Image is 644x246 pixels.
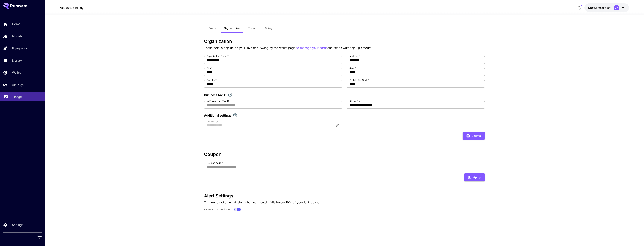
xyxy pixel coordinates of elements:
span: Profile [209,26,217,30]
label: Organization Name [207,55,229,58]
p: Turn on to get an email alert when your credit falls below 10% of your last top-up. [204,200,485,205]
button: to manage your cards [296,46,327,50]
p: Usage [13,95,22,99]
p: Business tax ID [204,93,226,97]
span: $10.62 [588,6,598,9]
p: Wallet [12,70,21,75]
svg: If you are a business tax registrant, please enter your business tax ID here. [228,93,232,97]
p: Models [12,34,22,38]
label: State [349,67,356,70]
button: Collapse sidebar [37,236,42,241]
label: Country [207,79,217,82]
a: Account & Billing [60,5,84,10]
iframe: Chat Widget [560,95,644,246]
p: Settings [12,223,23,227]
span: Billing [264,26,272,30]
h3: Organization [204,39,485,44]
span: These details pop up on your invoices. Swing by the wallet page [204,46,296,50]
span: Organization [224,26,240,30]
p: Additional settings [204,113,231,118]
button: Apply [464,173,485,181]
svg: Explore additional customization settings [233,113,237,117]
div: Collapse sidebar [40,236,45,242]
p: API Keys [12,82,24,87]
h3: Coupon [204,152,485,157]
label: City [207,67,212,70]
span: and set an Auto top-up amount. [327,46,372,50]
span: Team [248,26,255,30]
button: Update [463,132,485,140]
label: Postal / Zip Code [349,79,369,82]
label: Coupon code [207,161,223,164]
p: Playground [12,46,28,51]
label: VAT Number / Tax ID [207,99,229,103]
div: $10.6192 [588,6,611,10]
button: Open [336,81,341,87]
h3: Alert Settings [204,193,485,199]
label: Address [349,55,360,58]
p: Library [12,58,22,63]
nav: breadcrumb [60,5,84,10]
label: Billing Email [349,99,362,103]
p: Home [12,22,20,26]
label: AIR Source [207,120,218,123]
button: $10.6192UK [584,3,629,12]
div: UK [614,5,619,10]
span: credits left [598,6,611,9]
label: Receive Low credit alert? [204,208,233,212]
